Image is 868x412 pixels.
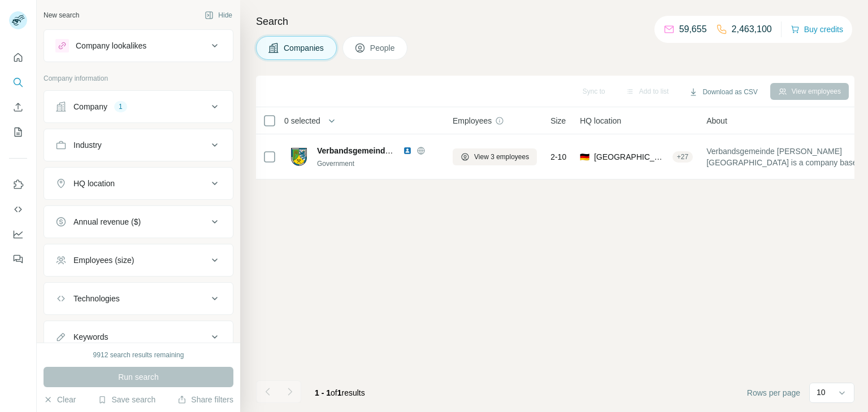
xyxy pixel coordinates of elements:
[44,394,76,405] button: Clear
[580,115,621,126] span: HQ location
[44,132,233,159] button: Industry
[681,84,765,100] button: Download as CSV
[317,146,542,155] span: Verbandsgemeinde [PERSON_NAME][GEOGRAPHIC_DATA]
[747,387,800,398] span: Rows per page
[9,199,27,220] button: Use Surfe API
[580,151,589,163] span: 🇩🇪
[256,14,854,29] h4: Search
[672,152,693,162] div: + 27
[44,208,233,235] button: Annual revenue ($)
[732,23,772,36] p: 2,463,100
[44,10,79,20] div: New search
[44,285,233,312] button: Technologies
[44,32,233,59] button: Company lookalikes
[9,47,27,68] button: Quick start
[403,146,412,155] img: LinkedIn logo
[315,388,365,397] span: results
[73,139,102,151] div: Industry
[706,115,727,126] span: About
[44,323,233,350] button: Keywords
[73,293,120,304] div: Technologies
[73,101,107,112] div: Company
[550,115,566,126] span: Size
[9,97,27,117] button: Enrich CSV
[453,148,537,165] button: View 3 employees
[550,151,566,163] span: 2-10
[44,170,233,197] button: HQ location
[9,122,27,142] button: My lists
[197,7,240,24] button: Hide
[76,40,146,51] div: Company lookalikes
[331,388,337,397] span: of
[44,73,233,84] p: Company information
[337,388,342,397] span: 1
[284,42,325,54] span: Companies
[791,21,843,37] button: Buy credits
[9,249,27,269] button: Feedback
[290,148,308,166] img: Logo of Verbandsgemeinde Kusel-Altenglan
[679,23,707,36] p: 59,655
[114,102,127,112] div: 1
[73,331,108,343] div: Keywords
[474,152,529,162] span: View 3 employees
[44,93,233,120] button: Company1
[370,42,396,54] span: People
[594,151,668,163] span: [GEOGRAPHIC_DATA], [GEOGRAPHIC_DATA]
[9,72,27,93] button: Search
[73,255,134,266] div: Employees (size)
[44,247,233,274] button: Employees (size)
[73,216,141,227] div: Annual revenue ($)
[9,224,27,244] button: Dashboard
[817,387,826,398] p: 10
[315,388,331,397] span: 1 - 1
[73,178,115,189] div: HQ location
[284,115,320,126] span: 0 selected
[453,115,492,126] span: Employees
[177,394,233,405] button: Share filters
[93,350,184,360] div: 9912 search results remaining
[317,159,439,169] div: Government
[9,174,27,195] button: Use Surfe on LinkedIn
[98,394,155,405] button: Save search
